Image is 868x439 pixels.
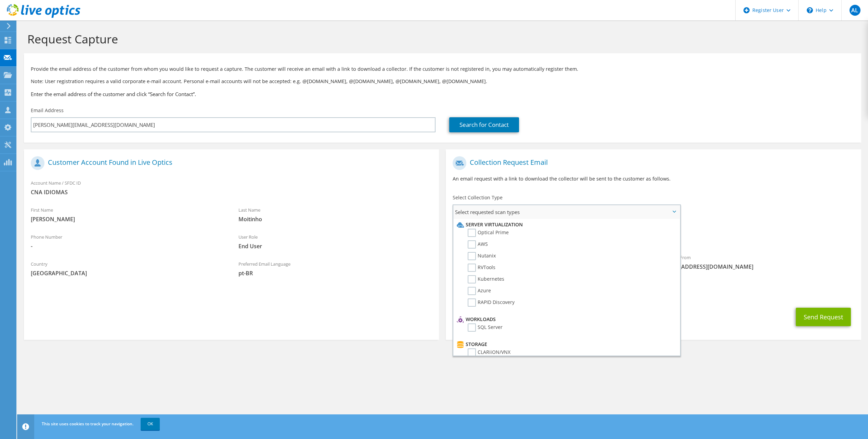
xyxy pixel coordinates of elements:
div: Preferred Email Language [232,257,439,280]
li: Workloads [455,315,676,323]
span: This site uses cookies to track your navigation. [42,421,133,427]
label: SQL Server [468,323,503,332]
span: pt-BR [238,269,432,277]
a: OK [141,418,160,430]
span: [PERSON_NAME] [31,215,225,223]
span: Moitinho [238,215,432,223]
label: Select Collection Type [453,194,503,201]
label: AWS [468,240,488,249]
div: Last Name [232,203,439,226]
div: Requested Collections [446,222,861,247]
div: To [446,250,653,274]
label: RVTools [468,264,495,272]
label: Azure [468,287,491,295]
span: Select requested scan types [453,205,679,219]
div: CC & Reply To [446,277,861,301]
div: First Name [24,203,232,226]
p: Note: User registration requires a valid corporate e-mail account. Personal e-mail accounts will ... [31,78,854,85]
p: Provide the email address of the customer from whom you would like to request a capture. The cust... [31,65,854,73]
label: Kubernetes [468,275,504,283]
h1: Request Capture [27,32,854,46]
label: Optical Prime [468,229,509,237]
label: Nutanix [468,252,496,260]
div: Country [24,257,232,280]
h1: Collection Request Email [453,156,851,170]
label: CLARiiON/VNX [468,348,510,357]
li: Storage [455,340,676,348]
span: AL [850,5,860,16]
span: CNA IDIOMAS [31,188,432,196]
h3: Enter the email address of the customer and click “Search for Contact”. [31,90,854,98]
a: Search for Contact [449,117,519,132]
span: [EMAIL_ADDRESS][DOMAIN_NAME] [660,263,854,270]
span: End User [238,242,432,250]
div: Account Name / SFDC ID [24,176,439,199]
span: - [31,242,225,250]
label: RAPID Discovery [468,298,515,307]
span: [GEOGRAPHIC_DATA] [31,269,225,277]
div: User Role [232,230,439,253]
svg: \n [807,7,813,13]
div: Sender & From [653,250,861,274]
button: Send Request [796,308,851,326]
h1: Customer Account Found in Live Optics [31,156,429,170]
div: Phone Number [24,230,232,253]
li: Server Virtualization [455,221,676,229]
label: Email Address [31,107,64,114]
p: An email request with a link to download the collector will be sent to the customer as follows. [453,175,854,183]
